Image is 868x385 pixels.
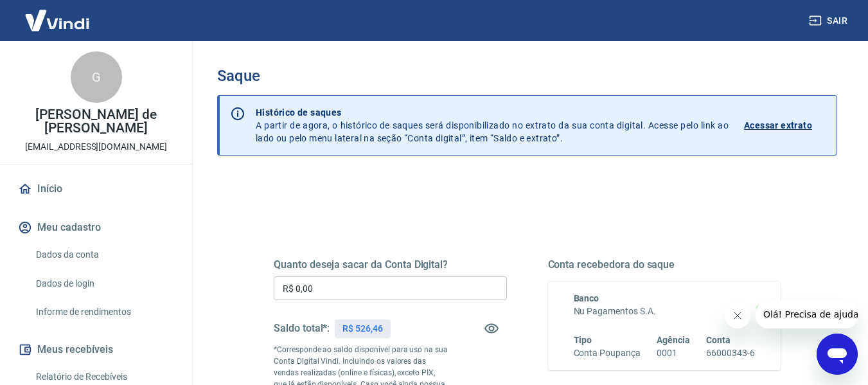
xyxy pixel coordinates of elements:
[574,293,599,303] span: Banco
[10,108,182,135] p: [PERSON_NAME] de [PERSON_NAME]
[574,305,756,318] h6: Nu Pagamentos S.A.
[15,336,177,364] button: Meus recebíveis
[706,335,731,345] span: Conta
[256,106,729,119] p: Histórico de saques
[817,334,858,375] iframe: Botão para abrir a janela de mensagens
[706,346,755,360] h6: 66000343-6
[31,242,177,268] a: Dados da conta
[15,1,99,40] img: Vindi
[31,299,177,325] a: Informe de rendimentos
[657,346,690,360] h6: 0001
[744,106,826,145] a: Acessar extrato
[8,9,108,19] span: Olá! Precisa de ajuda?
[217,67,837,85] h3: Saque
[342,322,383,336] p: R$ 526,46
[15,213,177,242] button: Meu cadastro
[274,258,507,271] h5: Quanto deseja sacar da Conta Digital?
[574,346,641,360] h6: Conta Poupança
[31,271,177,297] a: Dados de login
[256,106,729,145] p: A partir de agora, o histórico de saques será disponibilizado no extrato da sua conta digital. Ac...
[756,300,858,328] iframe: Mensagem da empresa
[725,303,750,328] iframe: Fechar mensagem
[274,322,330,335] h5: Saldo total*:
[15,175,177,203] a: Início
[25,140,167,154] p: [EMAIL_ADDRESS][DOMAIN_NAME]
[574,335,592,345] span: Tipo
[71,51,122,103] div: G
[744,119,812,132] p: Acessar extrato
[806,9,853,33] button: Sair
[657,335,690,345] span: Agência
[548,258,781,271] h5: Conta recebedora do saque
